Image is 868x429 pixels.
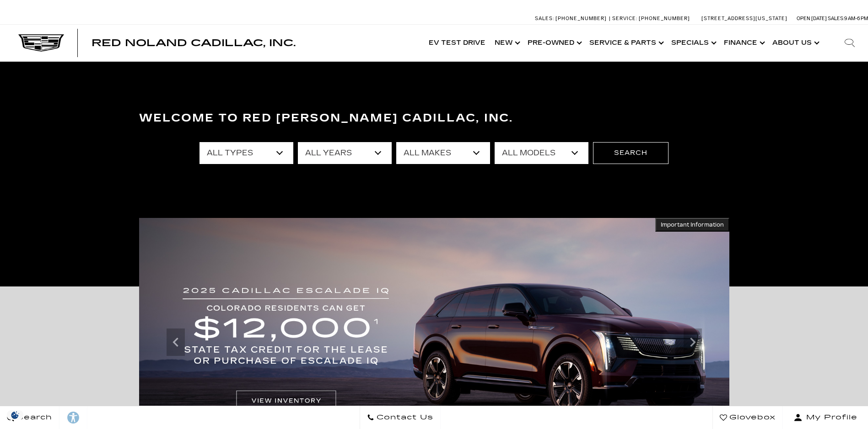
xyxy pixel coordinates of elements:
h3: Welcome to Red [PERSON_NAME] Cadillac, Inc. [139,109,729,127]
a: Service: [PHONE_NUMBER] [609,16,692,21]
button: Search [593,142,669,164]
a: Red Noland Cadillac, Inc. [92,38,296,48]
a: Service & Parts [585,25,667,61]
select: Filter by type [199,142,293,164]
a: Sales: [PHONE_NUMBER] [535,16,609,21]
a: Pre-Owned [523,25,585,61]
span: My Profile [803,411,857,424]
span: Important Information [661,221,724,228]
a: New [490,25,523,61]
div: Next slide [684,328,702,356]
select: Filter by make [396,142,490,164]
img: Cadillac Dark Logo with Cadillac White Text [18,34,64,52]
button: Important Information [655,218,729,232]
span: Search [14,411,52,424]
img: Opt-Out Icon [5,410,26,420]
span: Red Noland Cadillac, Inc. [92,37,296,48]
a: EV Test Drive [424,25,490,61]
span: Sales: [535,16,554,21]
a: Specials [667,25,719,61]
section: Click to Open Cookie Consent Modal [5,410,26,420]
span: Open [DATE] [797,16,827,21]
span: Service: [612,16,637,21]
a: [STREET_ADDRESS][US_STATE] [701,16,787,21]
a: About Us [768,25,822,61]
select: Filter by year [298,142,392,164]
button: Open user profile menu [783,406,868,429]
span: Glovebox [727,411,776,424]
select: Filter by model [495,142,588,164]
a: Glovebox [712,406,783,429]
div: Previous slide [167,328,185,356]
span: [PHONE_NUMBER] [555,16,607,21]
span: Sales: [828,16,844,21]
span: 9 AM-6 PM [844,16,868,21]
span: [PHONE_NUMBER] [639,16,690,21]
a: Finance [719,25,768,61]
a: Contact Us [360,406,441,429]
span: Contact Us [374,411,433,424]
